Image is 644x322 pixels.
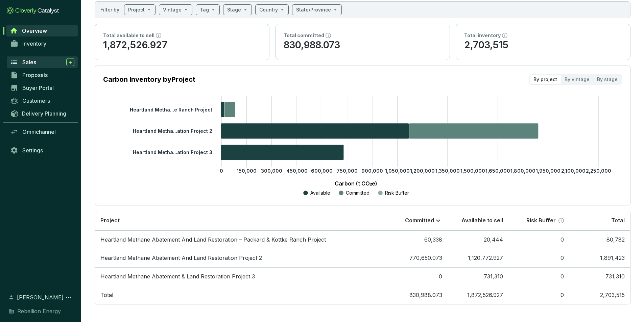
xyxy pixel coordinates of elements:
th: Available to sell [448,211,508,230]
p: Committed [405,217,434,224]
tspan: 2,100,000 [561,168,586,174]
p: Filter by: [100,6,121,13]
td: 0 [508,267,569,286]
a: Overview [6,25,78,36]
td: Heartland Methane Abatement & Land Restoration Project 3 [95,267,387,286]
td: 1,872,526.927 [448,286,508,304]
td: 60,338 [387,230,448,249]
span: Settings [22,147,43,154]
tspan: 1,800,000 [510,168,535,174]
a: Omnichannel [7,126,78,138]
tspan: 1,350,000 [435,168,460,174]
td: 80,782 [569,230,630,249]
span: Omnichannel [22,128,56,135]
td: Total [95,286,387,304]
span: Delivery Planning [22,110,66,117]
td: 770,650.073 [387,249,448,267]
td: Heartland Methane Abatement And Land Restoration Project 2 [95,249,387,267]
p: Risk Buffer [526,217,556,224]
p: Carbon (t CO₂e) [113,179,598,188]
span: Sales [22,59,36,66]
td: 2,703,515 [569,286,630,304]
p: Total committed [284,32,324,39]
a: Buyer Portal [7,82,78,94]
tspan: 1,950,000 [536,168,560,174]
p: Carbon Inventory by Project [103,75,195,84]
tspan: 150,000 [237,168,257,174]
span: Customers [22,97,50,104]
p: 2,703,515 [464,39,622,52]
div: By stage [593,75,621,84]
p: Committed [346,190,369,196]
p: 1,872,526.927 [103,39,261,52]
td: 731,310 [569,267,630,286]
tspan: Heartland Metha...ation Project 3 [133,149,212,155]
a: Settings [7,145,78,156]
p: Total available to sell [103,32,154,39]
a: Customers [7,95,78,106]
th: Project [95,211,387,230]
tspan: 450,000 [286,168,308,174]
th: Total [569,211,630,230]
td: 1,120,772.927 [448,249,508,267]
span: Overview [22,27,47,34]
tspan: Heartland Metha...ation Project 2 [133,128,212,134]
span: Buyer Portal [22,84,54,91]
span: [PERSON_NAME] [17,293,64,301]
tspan: 1,200,000 [410,168,435,174]
span: Rebellion Energy [17,307,61,315]
td: 731,310 [448,267,508,286]
td: 0 [508,286,569,304]
div: By vintage [561,75,593,84]
div: By project [530,75,561,84]
a: Delivery Planning [7,108,78,119]
tspan: Heartland Metha...e Ranch Project [130,106,212,112]
tspan: 300,000 [261,168,282,174]
p: Total inventory [464,32,501,39]
a: Proposals [7,69,78,81]
a: Sales [7,56,78,68]
tspan: 900,000 [361,168,383,174]
p: Available [310,190,330,196]
td: 0 [387,267,448,286]
a: Inventory [7,38,78,49]
td: Heartland Methane Abatement And Land Restoration – Packard & Kottke Ranch Project [95,230,387,249]
tspan: 600,000 [311,168,333,174]
span: Proposals [22,72,48,78]
tspan: 1,500,000 [460,168,485,174]
tspan: 750,000 [337,168,358,174]
td: 0 [508,230,569,249]
td: 0 [508,249,569,267]
td: 20,444 [448,230,508,249]
tspan: 0 [220,168,223,174]
tspan: 1,650,000 [485,168,510,174]
tspan: 2,250,000 [586,168,611,174]
div: segmented control [529,74,622,85]
td: 1,891,423 [569,249,630,267]
tspan: 1,050,000 [385,168,410,174]
p: Risk Buffer [385,190,409,196]
td: 830,988.073 [387,286,448,304]
p: 830,988.073 [284,39,442,52]
span: Inventory [22,40,46,47]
